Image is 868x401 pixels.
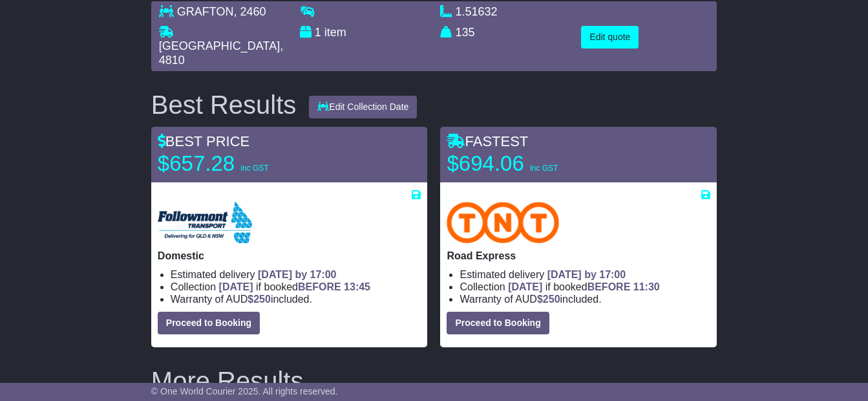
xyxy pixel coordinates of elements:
[258,269,337,280] span: [DATE] by 17:00
[447,133,528,149] span: FASTEST
[633,281,660,292] span: 11:30
[151,386,338,396] span: © One World Courier 2025. All rights reserved.
[315,26,321,39] span: 1
[253,294,271,305] span: 250
[460,281,710,293] li: Collection
[581,26,639,49] button: Edit quote
[456,5,498,18] span: 1.51632
[447,202,559,243] img: TNT Domestic: Road Express
[447,312,549,334] button: Proceed to Booking
[324,26,346,39] span: item
[530,164,558,173] span: inc GST
[145,91,303,119] div: Best Results
[537,294,560,305] span: $
[547,269,626,280] span: [DATE] by 17:00
[309,96,417,118] button: Edit Collection Date
[177,5,234,18] span: GRAFTON
[543,294,560,305] span: 250
[171,268,421,281] li: Estimated delivery
[158,250,421,262] p: Domestic
[171,281,421,293] li: Collection
[159,39,283,67] span: , 4810
[151,367,717,395] h2: More Results
[219,281,253,292] span: [DATE]
[460,268,710,281] li: Estimated delivery
[447,151,608,177] p: $694.06
[158,133,249,149] span: BEST PRICE
[158,151,319,177] p: $657.28
[234,5,266,18] span: , 2460
[240,164,268,173] span: inc GST
[158,312,260,334] button: Proceed to Booking
[298,281,341,292] span: BEFORE
[171,293,421,305] li: Warranty of AUD included.
[456,26,475,39] span: 135
[508,281,542,292] span: [DATE]
[158,202,252,243] img: Followmont Transport: Domestic
[460,293,710,305] li: Warranty of AUD included.
[159,39,280,52] span: [GEOGRAPHIC_DATA]
[447,250,710,262] p: Road Express
[248,294,271,305] span: $
[344,281,370,292] span: 13:45
[508,281,659,292] span: if booked
[587,281,631,292] span: BEFORE
[219,281,370,292] span: if booked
